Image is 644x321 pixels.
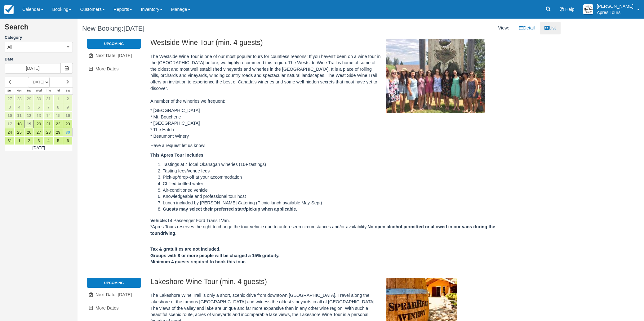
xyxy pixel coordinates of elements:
button: All [5,42,73,52]
th: Sun [5,87,15,94]
li: Lunch included by [PERSON_NAME] Catering (Picnic lunch available May-Sept) [163,200,496,206]
a: 6 [63,136,73,145]
a: 3 [34,136,43,145]
a: 31 [44,95,53,103]
span: [DATE] [123,25,144,32]
h1: New Booking: [82,25,314,32]
a: 15 [53,111,63,120]
strong: Vehicle: [150,218,167,223]
a: 2 [24,136,34,145]
strong: Minimum 4 guests required to book this tour. [150,259,246,264]
a: 21 [44,120,53,128]
a: 18 [15,120,24,128]
label: Category [5,35,73,41]
a: 13 [34,111,43,120]
a: 31 [5,136,15,145]
a: 27 [5,95,15,103]
li: Tastings at 4 local Okanagan wineries (16+ tastings) [163,161,496,168]
strong: This Apres Tour includes [150,153,203,158]
img: A1 [583,4,593,14]
th: Fri [53,87,63,94]
a: 2 [63,95,73,103]
a: 25 [15,128,24,136]
p: [PERSON_NAME] [597,3,633,9]
a: 20 [34,120,43,128]
a: 28 [44,128,53,136]
a: 19 [24,120,34,128]
a: 16 [63,111,73,120]
a: 7 [44,103,53,111]
a: 11 [15,111,24,120]
strong: Guests may select their preferred start/pickup when applicable. [163,207,297,212]
img: M2-7 [386,39,485,113]
span: More Dates [95,305,118,310]
strong: Groups with 8 or more people will be charged a 15% gratuity. [150,253,279,265]
a: 1 [53,95,63,103]
li: Chilled bottled water [163,181,496,187]
a: 27 [34,128,43,136]
p: * [GEOGRAPHIC_DATA] * Mt. Boucherie * [GEOGRAPHIC_DATA] * The Hatch * Beaumont Winery [150,107,496,139]
p: : [150,152,496,158]
span: Help [565,7,575,12]
li: Pick-up/drop-off at your accommodation [163,174,496,181]
p: Have a request let us know! [150,142,496,149]
a: 29 [53,128,63,136]
h2: Lakeshore Wine Tour (min. 4 guests) [150,278,496,289]
th: Tue [24,87,34,94]
th: Mon [15,87,24,94]
a: 26 [24,128,34,136]
td: [DATE] [5,145,73,151]
a: 9 [63,103,73,111]
a: Next Date: [DATE] [87,49,141,62]
h2: Westside Wine Tour (min. 4 guests) [150,39,496,50]
a: 17 [5,120,15,128]
a: 14 [44,111,53,120]
strong: Tax & gratuities are not included. [150,247,220,252]
p: 14 Passenger Ford Transit Van. *Apres Tours reserves the right to change the tour vehicle due to ... [150,217,496,243]
a: 5 [53,136,63,145]
a: 8 [53,103,63,111]
th: Wed [34,87,43,94]
img: checkfront-main-nav-mini-logo.png [4,5,14,14]
a: Next Date: [DATE] [87,288,141,301]
a: 30 [63,128,73,136]
a: 4 [15,103,24,111]
th: Sat [63,87,73,94]
span: More Dates [95,66,118,71]
a: 12 [24,111,34,120]
th: Thu [44,87,53,94]
a: 22 [53,120,63,128]
a: 29 [24,95,34,103]
i: Help [560,7,564,11]
a: 6 [34,103,43,111]
a: 23 [63,120,73,128]
span: All [7,44,12,50]
h2: Search [5,23,73,35]
li: Knowledgeable and professional tour host [163,193,496,200]
a: 30 [34,95,43,103]
span: Next Date: [DATE] [95,53,132,58]
p: The Westside Wine Tour is one of our most popular tours for countless reasons! If you haven’t bee... [150,53,496,105]
a: 28 [15,95,24,103]
a: Detail [514,22,540,34]
a: 24 [5,128,15,136]
a: 3 [5,103,15,111]
p: Apres Tours [597,9,633,16]
li: Air-conditioned vehicle [163,187,496,194]
li: Upcoming [87,278,141,288]
a: 4 [44,136,53,145]
li: Tasting fees/venue fees [163,168,496,174]
a: List [540,22,560,34]
a: 10 [5,111,15,120]
a: 5 [24,103,34,111]
a: 1 [15,136,24,145]
li: Upcoming [87,39,141,49]
label: Date: [5,56,73,62]
span: Next Date: [DATE] [95,292,132,297]
li: View: [494,22,514,34]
